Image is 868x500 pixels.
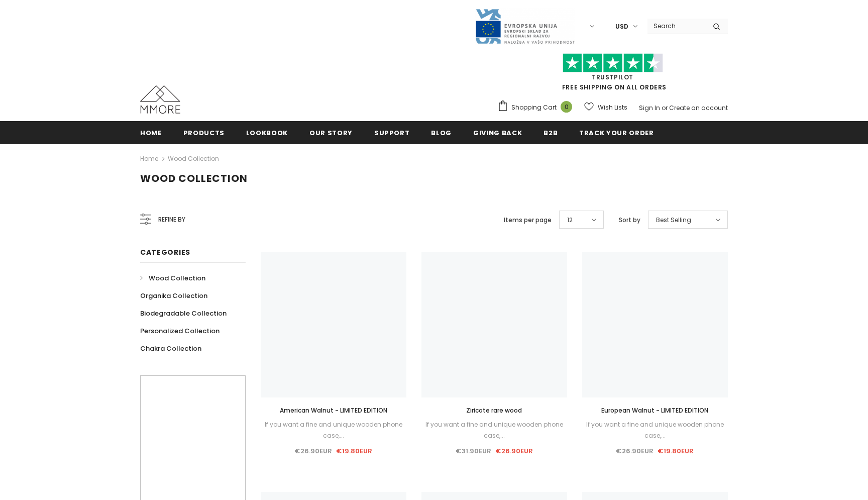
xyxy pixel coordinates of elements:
a: Lookbook [246,121,288,144]
span: 0 [561,101,572,113]
a: European Walnut - LIMITED EDITION [582,405,728,416]
div: If you want a fine and unique wooden phone case,... [421,419,567,441]
span: Products [183,128,225,138]
span: B2B [544,128,558,138]
span: FREE SHIPPING ON ALL ORDERS [497,58,728,91]
span: Refine by [158,214,185,225]
img: Javni Razpis [475,8,575,45]
a: Create an account [669,104,728,112]
img: Trust Pilot Stars [563,53,663,73]
span: 12 [567,215,573,225]
span: Categories [140,247,190,257]
a: Sign In [639,104,660,112]
span: Organika Collection [140,291,207,301]
span: €26.90EUR [495,446,533,456]
span: €26.90EUR [294,446,332,456]
span: Our Story [309,128,353,138]
div: If you want a fine and unique wooden phone case,... [582,419,728,441]
a: Biodegradable Collection [140,305,227,322]
label: Items per page [504,215,552,225]
span: Biodegradable Collection [140,309,227,318]
span: Home [140,128,162,138]
a: Blog [431,121,452,144]
a: Track your order [579,121,654,144]
span: Blog [431,128,452,138]
span: Lookbook [246,128,288,138]
span: Best Selling [656,215,691,225]
span: €19.80EUR [658,446,694,456]
img: MMORE Cases [140,85,180,114]
label: Sort by [619,215,640,225]
a: Home [140,153,158,165]
span: Chakra Collection [140,344,201,353]
span: Wish Lists [598,103,627,113]
a: Personalized Collection [140,322,220,340]
span: Ziricote rare wood [466,406,522,415]
div: If you want a fine and unique wooden phone case,... [261,419,406,441]
span: Giving back [473,128,522,138]
a: Wood Collection [140,269,205,287]
a: Products [183,121,225,144]
span: European Walnut - LIMITED EDITION [601,406,708,415]
span: American Walnut - LIMITED EDITION [280,406,387,415]
a: Wish Lists [584,98,627,116]
a: Organika Collection [140,287,207,305]
a: Ziricote rare wood [421,405,567,416]
span: or [662,104,668,112]
span: USD [615,22,628,32]
a: American Walnut - LIMITED EDITION [261,405,406,416]
span: Wood Collection [140,171,248,185]
span: €19.80EUR [336,446,372,456]
span: Wood Collection [149,273,205,283]
input: Search Site [647,19,705,33]
a: Home [140,121,162,144]
a: support [374,121,410,144]
a: Our Story [309,121,353,144]
span: support [374,128,410,138]
span: Personalized Collection [140,326,220,336]
a: Chakra Collection [140,340,201,357]
a: Javni Razpis [475,22,575,30]
a: B2B [544,121,558,144]
span: €26.90EUR [616,446,654,456]
a: Trustpilot [592,73,633,81]
span: Track your order [579,128,654,138]
a: Giving back [473,121,522,144]
a: Shopping Cart 0 [497,100,577,115]
span: Shopping Cart [511,103,557,113]
span: €31.90EUR [456,446,491,456]
a: Wood Collection [168,154,219,163]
